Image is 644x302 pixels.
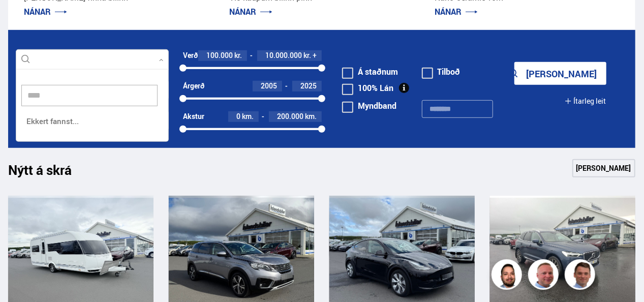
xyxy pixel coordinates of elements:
span: kr. [234,51,242,59]
span: kr. [303,51,311,59]
div: Árgerð [183,82,204,90]
span: + [313,51,317,59]
span: Ekkert fannst... [19,111,166,131]
span: 10.000.000 [265,50,302,60]
h1: Nýtt á skrá [8,162,89,184]
label: Tilboð [422,68,461,76]
a: NÁNAR [435,6,478,17]
label: Á staðnum [342,68,398,76]
div: Verð [183,51,198,59]
label: Myndband [342,102,396,110]
span: km. [305,112,317,120]
span: 2005 [261,81,277,90]
button: [PERSON_NAME] [514,62,606,85]
a: [PERSON_NAME] [572,159,635,177]
div: Akstur [183,112,204,120]
span: km. [242,112,254,120]
img: FbJEzSuNWCJXmdc-.webp [566,261,597,291]
button: Open LiveChat chat widget [8,4,39,35]
span: 100.000 [206,50,233,60]
a: NÁNAR [24,6,67,17]
span: 200.000 [277,111,303,121]
label: 100% Lán [342,84,393,92]
span: 0 [236,111,240,121]
img: siFngHWaQ9KaOqBr.png [530,261,560,291]
a: NÁNAR [229,6,272,17]
button: Ítarleg leit [565,89,606,112]
span: 2025 [300,81,317,90]
img: nhp88E3Fdnt1Opn2.png [493,261,524,291]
